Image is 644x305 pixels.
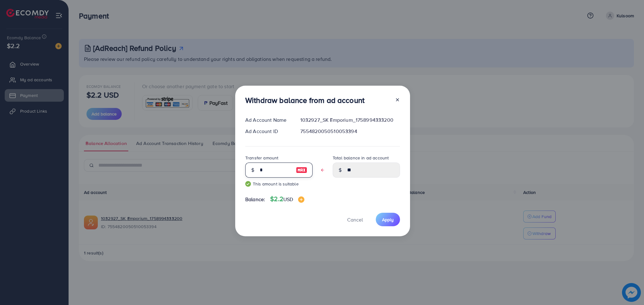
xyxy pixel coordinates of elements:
img: image [298,196,304,203]
label: Total balance in ad account [333,155,389,161]
span: Apply [382,217,394,223]
span: Cancel [347,216,363,223]
button: Cancel [339,213,371,226]
label: Transfer amount [245,155,278,161]
button: Apply [376,213,400,226]
div: Ad Account ID [240,128,295,135]
div: Ad Account Name [240,116,295,124]
img: guide [245,181,251,187]
div: 1032927_SK Emporium_1758994333200 [295,116,405,124]
img: image [296,166,307,174]
small: This amount is suitable [245,181,313,187]
span: Balance: [245,196,265,203]
h3: Withdraw balance from ad account [245,96,364,105]
div: 7554820050510053394 [295,128,405,135]
span: USD [283,196,293,203]
h4: $2.2 [270,195,304,203]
